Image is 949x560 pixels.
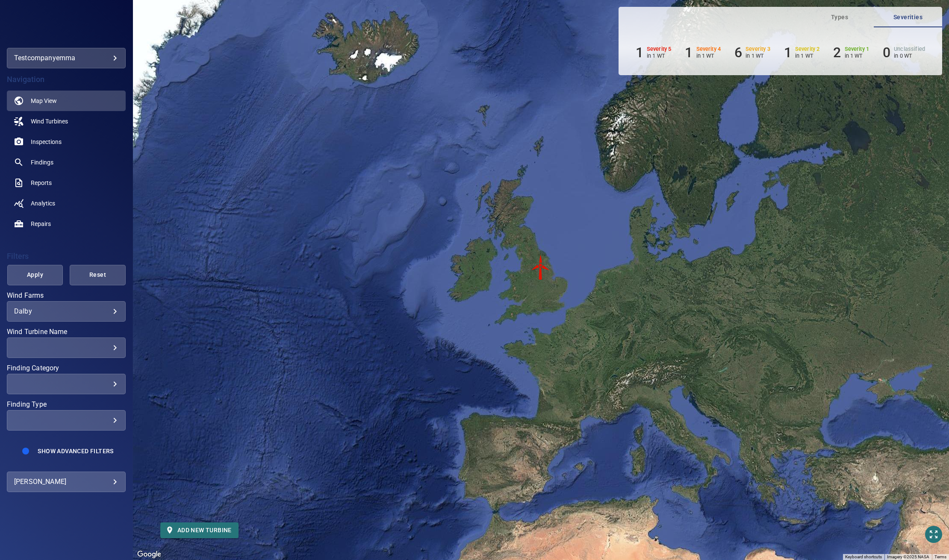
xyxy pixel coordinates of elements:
[7,401,126,408] label: Finding Type
[7,252,126,261] h4: Filters
[883,44,925,61] li: Severity Unclassified
[7,132,126,152] a: inspections noActive
[845,53,869,59] p: in 1 WT
[30,21,102,30] img: testcompanyemma-logo
[647,53,672,59] p: in 1 WT
[746,46,770,52] h6: Severity 3
[784,44,820,61] li: Severity 2
[14,475,118,489] div: [PERSON_NAME]
[746,53,770,59] p: in 1 WT
[833,44,841,61] h6: 2
[7,75,126,84] h4: Navigation
[31,138,62,146] span: Inspections
[7,410,126,431] div: Finding Type
[7,214,126,234] a: repairs noActive
[32,444,118,458] button: Show Advanced Filters
[7,328,126,335] label: Wind Turbine Name
[31,199,55,208] span: Analytics
[14,51,118,65] div: testcompanyemma
[7,301,126,322] div: Wind Farms
[685,44,693,61] h6: 1
[934,554,946,559] a: Terms (opens in new tab)
[894,46,925,52] h6: Unclassified
[31,179,52,187] span: Reports
[38,448,113,454] span: Show Advanced Filters
[894,53,925,59] p: in 0 WT
[696,46,721,52] h6: Severity 4
[7,152,126,173] a: findings noActive
[696,53,721,59] p: in 1 WT
[636,44,643,61] h6: 1
[70,265,126,285] button: Reset
[810,12,869,23] span: Types
[528,255,554,280] img: windFarmIconCat5.svg
[7,365,126,372] label: Finding Category
[7,337,126,358] div: Wind Turbine Name
[80,270,115,280] span: Reset
[734,44,742,61] h6: 6
[7,173,126,193] a: reports noActive
[7,193,126,214] a: analytics noActive
[795,53,820,59] p: in 1 WT
[31,158,53,167] span: Findings
[7,292,126,299] label: Wind Farms
[135,549,163,560] a: Open this area in Google Maps (opens a new window)
[31,97,57,105] span: Map View
[734,44,770,61] li: Severity 3
[7,265,63,285] button: Apply
[7,111,126,132] a: windturbines noActive
[167,525,232,536] span: Add new turbine
[31,220,51,228] span: Repairs
[845,46,869,52] h6: Severity 1
[647,46,672,52] h6: Severity 5
[7,48,126,68] div: testcompanyemma
[160,522,239,538] button: Add new turbine
[18,270,53,280] span: Apply
[685,44,721,61] li: Severity 4
[795,46,820,52] h6: Severity 2
[887,554,929,559] span: Imagery ©2025 NASA
[879,12,937,23] span: Severities
[784,44,792,61] h6: 1
[31,117,68,126] span: Wind Turbines
[7,91,126,111] a: map active
[135,549,163,560] img: Google
[883,44,890,61] h6: 0
[14,307,118,315] div: Dalby
[833,44,869,61] li: Severity 1
[845,554,882,560] button: Keyboard shortcuts
[528,255,554,280] gmp-advanced-marker: Dalby08
[7,374,126,394] div: Finding Category
[636,44,672,61] li: Severity 5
